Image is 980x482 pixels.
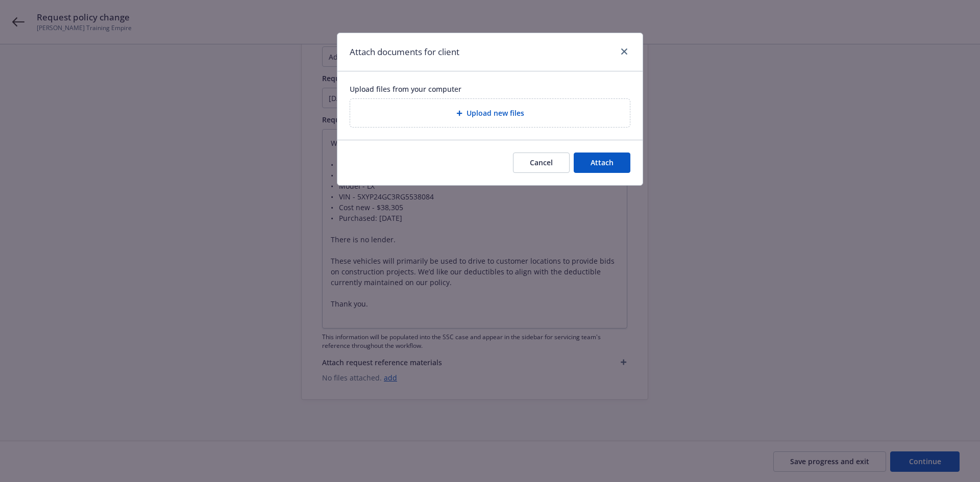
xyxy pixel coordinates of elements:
span: Upload files from your computer [350,84,630,94]
span: Cancel [530,158,553,167]
button: Cancel [513,153,570,173]
div: Upload new files [350,98,630,128]
button: Attach [574,153,630,173]
span: Upload new files [467,108,524,118]
a: close [618,45,630,58]
span: Attach [591,158,614,167]
h1: Attach documents for client [350,45,459,59]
